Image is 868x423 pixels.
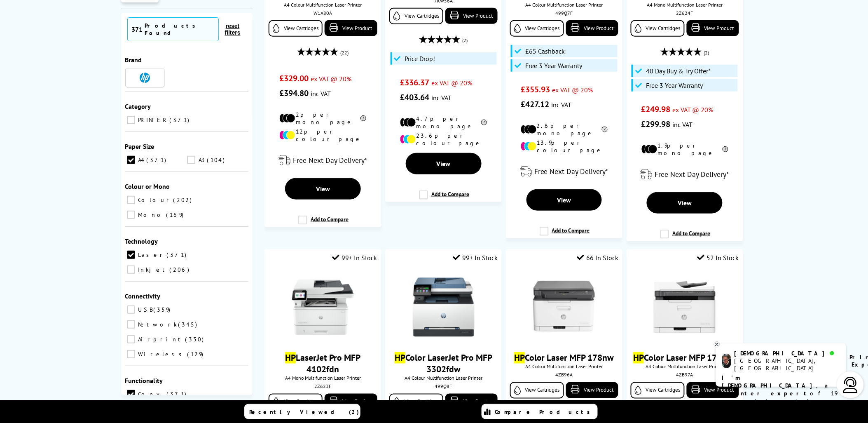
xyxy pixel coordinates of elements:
[125,56,142,64] span: Brand
[673,120,693,129] span: inc VAT
[521,122,608,137] li: 2.6p per mono page
[521,99,549,110] span: £427.12
[207,156,227,164] span: 104
[510,382,564,399] a: View Cartridges
[704,45,709,61] span: (2)
[400,115,487,130] li: 4.7p per mono page
[185,336,206,343] span: 330
[249,408,359,416] span: Recently Viewed (2)
[735,350,840,357] div: [DEMOGRAPHIC_DATA]
[419,190,469,206] label: Add to Compare
[219,22,246,36] button: reset filters
[400,92,429,103] span: £403.64
[136,196,173,204] span: Colour
[641,104,671,115] span: £249.98
[127,266,135,274] input: Inkjet 206
[687,382,739,398] a: View Product
[127,320,135,329] input: Network 345
[526,189,602,211] a: View
[510,2,618,8] span: A4 Colour Multifunction Laser Printer
[140,73,150,83] img: HP
[631,163,739,186] div: modal_delivery
[136,116,169,124] span: PRINTER
[311,75,351,83] span: ex VAT @ 20%
[641,142,728,157] li: 1.9p per mono page
[127,251,135,259] input: Laser 371
[325,394,377,410] a: View Product
[521,139,608,154] li: 13.9p per colour page
[647,192,723,214] a: View
[279,73,309,84] span: £329.00
[646,81,703,89] span: Free 3 Year Warranty
[400,77,429,88] span: £336.37
[655,169,729,179] span: Free Next Day Delivery*
[566,20,618,36] a: View Product
[395,352,405,364] mark: HP
[325,20,377,36] a: View Product
[633,352,644,364] mark: HP
[125,182,170,190] span: Colour or Mono
[631,20,685,37] a: View Cartridges
[127,335,135,343] input: Airprint 330
[271,10,375,16] div: W1A80A
[269,149,377,172] div: modal_delivery
[413,276,475,338] img: hp-mfp-3302fdn-front-2-small.jpg
[145,22,215,37] div: Products Found
[187,156,195,164] input: A3 104
[269,2,377,8] span: A4 Colour Multifunction Laser Printer
[279,111,366,126] li: 2p per mono page
[136,321,178,328] span: Network
[697,254,739,262] div: 52 In Stock
[125,292,161,300] span: Connectivity
[512,10,616,16] div: 499Q7F
[735,357,840,372] div: [GEOGRAPHIC_DATA], [GEOGRAPHIC_DATA]
[136,266,169,273] span: Inkjet
[495,408,595,416] span: Compare Products
[687,20,739,36] a: View Product
[510,20,564,37] a: View Cartridges
[244,404,360,419] a: Recently Viewed (2)
[136,306,153,313] span: USB
[316,185,330,193] span: View
[271,383,375,390] div: 2Z623F
[279,128,366,143] li: 12p per colour page
[431,94,452,102] span: inc VAT
[540,227,590,242] label: Add to Compare
[166,211,186,219] span: 169
[269,20,323,37] a: View Cartridges
[445,8,498,24] a: View Product
[293,155,367,165] span: Free Next Day Delivery*
[654,276,716,338] img: HP-179fnw-FrontFacing-Small.jpg
[633,352,736,364] a: HPColor Laser MFP 179fnw
[552,86,593,94] span: ex VAT @ 20%
[132,25,143,33] span: 371
[533,276,595,338] img: HP-178nw-FrontFacing-Small.jpg
[167,251,189,258] span: 371
[125,142,154,150] span: Paper Size
[292,276,354,338] img: HP-LaserJetPro-MFP-4102-Front-Small.jpg
[431,79,472,87] span: ex VAT @ 20%
[136,211,166,219] span: Mono
[298,216,349,231] label: Add to Compare
[125,102,151,110] span: Category
[678,199,692,207] span: View
[173,196,194,204] span: 202
[400,132,487,147] li: 23.6p per colour page
[445,394,498,410] a: View Product
[453,254,498,262] div: 99+ In Stock
[127,116,135,124] input: PRINTER 371
[285,352,296,364] mark: HP
[525,47,565,55] span: £65 Cashback
[437,160,451,168] span: View
[136,251,166,258] span: Laser
[197,156,206,164] span: A3
[136,390,166,398] span: Copy
[125,376,163,385] span: Functionality
[551,101,571,109] span: inc VAT
[722,374,840,421] p: of 19 years! I can help you choose the right product
[514,352,614,364] a: HPColor Laser MFP 178nw
[127,196,135,204] input: Colour 202
[641,119,671,129] span: £299.98
[136,156,146,164] span: A4
[170,266,192,273] span: 206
